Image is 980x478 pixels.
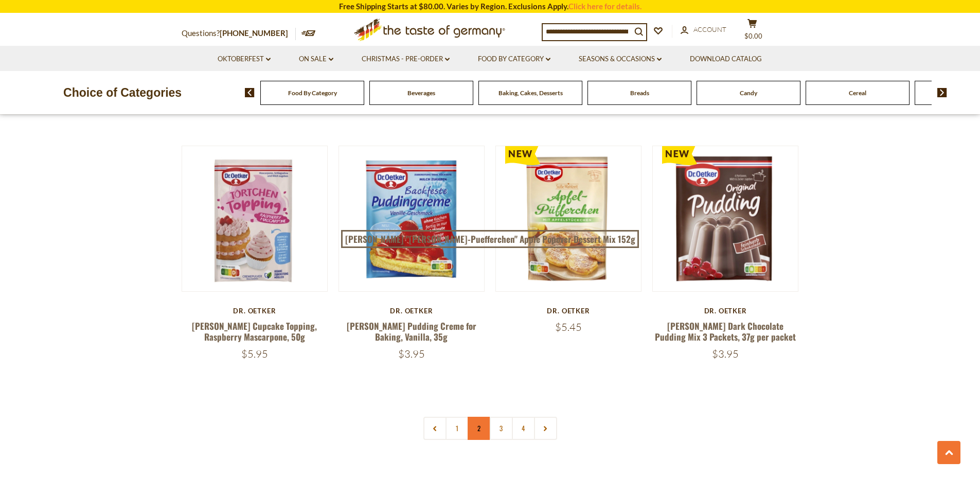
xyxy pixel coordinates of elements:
[737,19,768,44] button: $0.00
[398,347,425,360] span: $3.95
[446,417,469,440] a: 1
[241,347,268,360] span: $5.95
[653,146,798,292] img: Dr. Oetker Dark Chocolate Pudding Mix 3 Packets, 37g per packet
[512,417,535,440] a: 4
[937,88,947,97] img: next arrow
[339,146,485,292] img: Dr. Oetker Pudding Creme for Baking, Vanilla, 35g
[579,54,662,65] a: Seasons & Occasions
[712,347,739,360] span: $3.95
[347,320,476,343] a: [PERSON_NAME] Pudding Creme for Baking, Vanilla, 35g
[740,89,757,97] a: Candy
[245,88,255,97] img: previous arrow
[655,320,796,343] a: [PERSON_NAME] Dark Chocolate Pudding Mix 3 Packets, 37g per packet
[478,54,550,65] a: Food By Category
[568,2,642,11] a: Click here for details.
[220,28,288,38] a: [PHONE_NUMBER]
[338,307,485,315] div: Dr. Oetker
[555,321,582,333] span: $5.45
[693,25,726,33] span: Account
[182,27,296,40] p: Questions?
[299,54,333,65] a: On Sale
[849,89,866,97] a: Cereal
[407,89,435,97] a: Beverages
[468,417,491,440] a: 2
[690,54,762,65] a: Download Catalog
[652,307,799,315] div: Dr. Oetker
[681,24,726,36] a: Account
[218,54,271,65] a: Oktoberfest
[182,307,328,315] div: Dr. Oetker
[192,320,317,343] a: [PERSON_NAME] Cupcake Topping, Raspberry Mascarpone, 50g
[490,417,513,440] a: 3
[496,146,642,292] img: Dr. Oetker "Apfel-Puefferchen" Apple Popover Dessert Mix 152g
[362,54,450,65] a: Christmas - PRE-ORDER
[498,89,563,97] a: Baking, Cakes, Desserts
[182,146,328,292] img: Dr. Oetker Cupcake Topping, Raspberry Mascarpone, 50g
[288,89,337,97] a: Food By Category
[744,32,762,40] span: $0.00
[495,307,642,315] div: Dr. Oetker
[341,230,639,249] a: [PERSON_NAME] "[PERSON_NAME]-Puefferchen" Apple Popover Dessert Mix 152g
[630,89,649,97] a: Breads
